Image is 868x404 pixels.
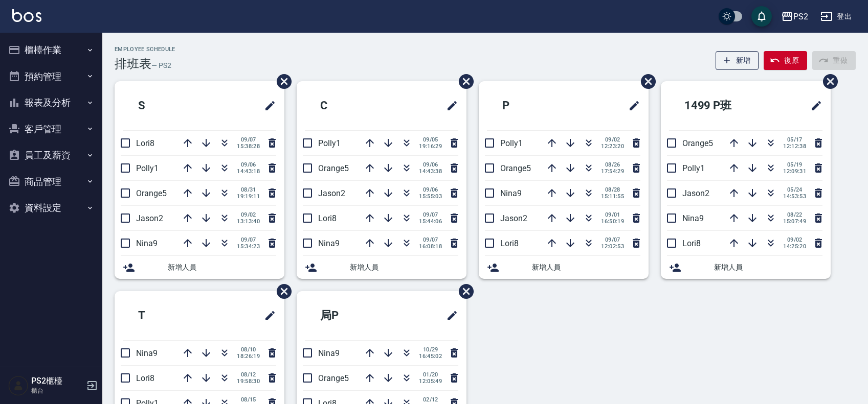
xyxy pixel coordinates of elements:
[419,346,442,353] span: 10/29
[622,93,640,118] span: 修改班表的標題
[682,163,705,173] span: Polly1
[633,66,657,97] span: 刪除班表
[601,136,624,143] span: 09/02
[601,168,624,175] span: 17:54:29
[419,378,442,385] span: 12:05:49
[419,218,442,225] span: 15:44:06
[601,186,624,193] span: 08/28
[682,188,709,198] span: Jason2
[532,262,640,273] span: 新增人員
[764,51,807,70] button: 復原
[783,243,806,250] span: 14:25:20
[269,66,293,97] span: 刪除班表
[4,169,98,195] button: 商品管理
[318,348,340,358] span: Nina9
[500,213,527,223] span: Jason2
[500,163,531,173] span: Orange5
[258,93,276,118] span: 修改班表的標題
[168,262,276,273] span: 新增人員
[350,262,458,273] span: 新增人員
[816,7,856,26] button: 登出
[451,276,475,306] span: 刪除班表
[783,236,806,243] span: 09/02
[419,353,442,360] span: 16:45:02
[31,376,83,386] h5: PS2櫃檯
[237,168,260,175] span: 14:43:18
[297,256,466,279] div: 新增人員
[451,66,475,97] span: 刪除班表
[716,51,759,70] button: 新增
[305,297,397,334] h2: 局P
[751,6,772,27] button: save
[419,396,442,403] span: 02/12
[318,213,337,223] span: Lori8
[4,89,98,116] button: 報表及分析
[269,276,293,306] span: 刪除班表
[318,138,341,148] span: Polly1
[601,218,624,225] span: 16:50:19
[237,143,260,150] span: 15:38:28
[783,136,806,143] span: 05/17
[783,143,806,150] span: 12:12:38
[783,193,806,200] span: 14:53:53
[4,142,98,169] button: 員工及薪資
[440,303,458,328] span: 修改班表的標題
[136,213,163,223] span: Jason2
[601,236,624,243] span: 09/07
[661,256,831,279] div: 新增人員
[419,186,442,193] span: 09/06
[793,10,808,23] div: PS2
[4,63,98,90] button: 預約管理
[783,218,806,225] span: 15:07:49
[783,168,806,175] span: 12:09:31
[237,378,260,385] span: 19:58:30
[258,303,276,328] span: 修改班表的標題
[136,348,158,358] span: Nina9
[783,161,806,168] span: 05/19
[151,60,171,71] h6: — PS2
[237,136,260,143] span: 09/07
[804,93,822,118] span: 修改班表的標題
[669,87,775,124] h2: 1499 P班
[4,37,98,63] button: 櫃檯作業
[777,6,812,27] button: PS2
[815,66,839,97] span: 刪除班表
[682,213,704,223] span: Nina9
[419,371,442,378] span: 01/20
[479,256,649,279] div: 新增人員
[419,236,442,243] span: 09/07
[783,186,806,193] span: 05/24
[237,243,260,250] span: 15:34:23
[318,163,349,173] span: Orange5
[237,353,260,360] span: 18:26:19
[115,57,151,71] h3: 排班表
[500,239,519,248] span: Lori8
[500,138,523,148] span: Polly1
[500,188,522,198] span: Nina9
[318,188,345,198] span: Jason2
[487,87,573,124] h2: P
[318,373,349,383] span: Orange5
[601,143,624,150] span: 12:23:20
[237,346,260,353] span: 08/10
[237,186,260,193] span: 08/31
[601,243,624,250] span: 12:02:53
[12,9,41,22] img: Logo
[136,138,154,148] span: Lori8
[419,136,442,143] span: 09/05
[136,163,159,173] span: Polly1
[601,211,624,218] span: 09/01
[419,243,442,250] span: 16:08:18
[4,195,98,221] button: 資料設定
[31,386,83,395] p: 櫃台
[237,211,260,218] span: 09/02
[237,161,260,168] span: 09/06
[682,239,701,248] span: Lori8
[714,262,822,273] span: 新增人員
[419,193,442,200] span: 15:55:03
[237,236,260,243] span: 09/07
[783,211,806,218] span: 08/22
[440,93,458,118] span: 修改班表的標題
[136,373,154,383] span: Lori8
[136,239,158,248] span: Nina9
